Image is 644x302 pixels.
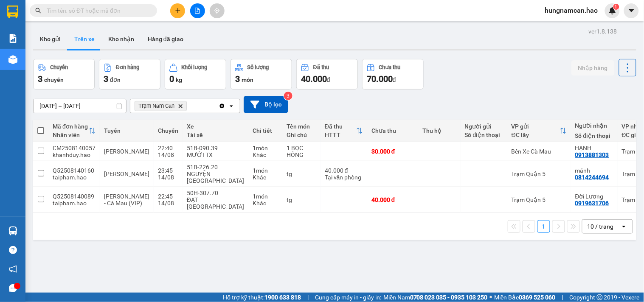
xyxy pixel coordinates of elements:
[104,127,149,134] div: Tuyến
[110,76,121,83] span: đơn
[253,200,278,207] div: Khác
[187,123,244,130] div: Xe
[187,131,244,138] div: Tài xế
[628,7,636,14] span: caret-down
[287,171,316,177] div: tg
[231,59,292,89] button: Số lượng3món
[253,174,278,181] div: Khác
[575,174,609,181] div: 0814244694
[223,293,301,302] span: Hỗ trợ kỹ thuật:
[287,196,316,203] div: tg
[589,27,617,36] div: ver 1.8.138
[327,76,330,83] span: đ
[50,64,68,70] div: Chuyến
[235,74,240,84] span: 3
[178,103,183,109] svg: Delete
[410,294,488,301] strong: 0708 023 035 - 0935 103 250
[321,120,367,142] th: Toggle SortBy
[287,145,316,158] div: 1 BỌC HỒNG
[465,131,503,138] div: Số điện thoại
[190,3,205,18] button: file-add
[371,196,414,203] div: 40.000 đ
[325,123,356,130] div: Đã thu
[104,193,149,207] span: [PERSON_NAME] - Cà Mau (VIP)
[624,3,639,18] button: caret-down
[575,145,613,151] div: HẠNH
[53,167,96,174] div: Q52508140160
[219,103,225,109] svg: Clear all
[158,151,178,158] div: 14/08
[575,132,613,139] div: Số điện thoại
[138,103,174,109] span: Trạm Năm Căn
[512,171,567,177] div: Trạm Quận 5
[307,293,309,302] span: |
[507,120,571,142] th: Toggle SortBy
[104,148,149,155] span: [PERSON_NAME]
[67,29,101,49] button: Trên xe
[53,174,96,181] div: taipham.hao
[8,55,17,64] img: warehouse-icon
[512,196,567,203] div: Trạm Quận 5
[512,148,567,155] div: Bến Xe Cà Mau
[53,123,89,130] div: Mã đơn hàng
[228,103,235,109] svg: open
[210,3,225,18] button: aim
[187,196,244,210] div: ĐẠT [GEOGRAPHIC_DATA]
[538,5,605,16] span: hungnamcan.hao
[242,76,253,83] span: món
[575,122,613,129] div: Người nhận
[53,200,96,207] div: taipham.hao
[253,145,278,151] div: 1 món
[34,99,126,113] input: Select a date range.
[613,4,619,10] sup: 1
[35,8,41,14] span: search
[362,59,424,89] button: Chưa thu70.000đ
[371,127,414,134] div: Chưa thu
[325,174,363,181] div: Tại văn phòng
[7,6,18,18] img: logo-vxr
[575,193,613,200] div: Đời Lương
[53,131,89,138] div: Nhân viên
[615,4,618,10] span: 1
[8,226,17,235] img: warehouse-icon
[325,167,363,174] div: 40.000 đ
[621,223,627,230] svg: open
[609,7,616,14] img: icon-new-feature
[33,29,67,49] button: Kho gửi
[187,164,244,171] div: 51B-226.20
[512,131,560,138] div: ĐC lấy
[575,200,609,207] div: 0919631706
[253,151,278,158] div: Khác
[187,190,244,196] div: 50H-307.70
[158,200,178,207] div: 14/08
[187,151,244,158] div: MƯỜI TX
[101,29,141,49] button: Kho nhận
[296,59,358,89] button: Đã thu40.000đ
[422,127,456,134] div: Thu hộ
[315,293,381,302] span: Cung cấp máy in - giấy in:
[158,127,178,134] div: Chuyến
[367,74,393,84] span: 70.000
[158,145,178,151] div: 22:40
[169,74,174,84] span: 0
[187,171,244,184] div: NGUYỆN [GEOGRAPHIC_DATA]
[253,127,278,134] div: Chi tiết
[495,293,556,302] span: Miền Bắc
[53,145,96,151] div: CM2508140057
[176,76,182,83] span: kg
[33,59,95,89] button: Chuyến3chuyến
[588,222,614,231] div: 10 / trang
[104,74,108,84] span: 3
[253,193,278,200] div: 1 món
[264,294,301,301] strong: 1900 633 818
[170,3,185,18] button: plus
[562,293,563,302] span: |
[287,123,316,130] div: Tên món
[194,8,200,14] span: file-add
[99,59,160,89] button: Đơn hàng3đơn
[135,101,187,111] span: Trạm Năm Căn, close by backspace
[9,246,17,254] span: question-circle
[116,64,139,70] div: Đơn hàng
[490,296,492,299] span: ⚪️
[393,76,396,83] span: đ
